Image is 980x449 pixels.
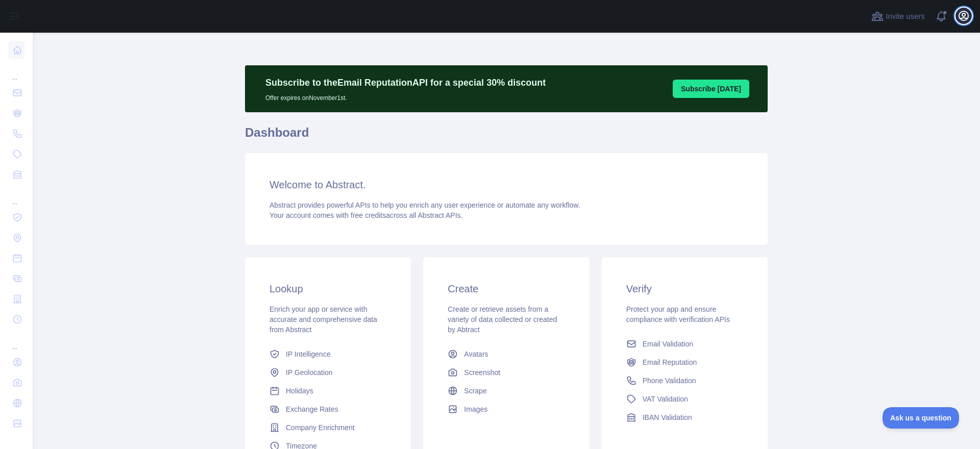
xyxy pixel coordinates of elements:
[351,211,386,219] span: free credits
[286,349,331,359] span: IP Intelligence
[643,412,692,422] span: IBAN Validation
[622,371,747,390] a: Phone Validation
[269,282,386,296] h3: Lookup
[622,335,747,353] a: Email Validation
[643,339,693,349] span: Email Validation
[265,418,390,437] a: Company Enrichment
[265,363,390,382] a: IP Geolocation
[643,357,697,367] span: Email Reputation
[626,282,743,296] h3: Verify
[269,211,462,219] span: Your account comes with across all Abstract APIs.
[269,201,580,209] span: Abstract provides powerful APIs to help you enrich any user experience or automate any workflow.
[464,386,486,396] span: Scrape
[464,404,487,414] span: Images
[886,11,925,22] span: Invite users
[622,390,747,408] a: VAT Validation
[673,80,749,98] button: Subscribe [DATE]
[286,367,333,378] span: IP Geolocation
[883,407,960,429] iframe: Toggle Customer Support
[643,376,696,386] span: Phone Validation
[265,76,546,90] p: Subscribe to the Email Reputation API for a special 30 % discount
[265,345,390,363] a: IP Intelligence
[464,367,500,378] span: Screenshot
[8,331,24,351] div: ...
[869,8,927,24] button: Invite users
[622,408,747,427] a: IBAN Validation
[622,353,747,371] a: Email Reputation
[265,382,390,400] a: Holidays
[444,382,569,400] a: Scrape
[269,305,377,334] span: Enrich your app or service with accurate and comprehensive data from Abstract
[448,282,565,296] h3: Create
[286,386,313,396] span: Holidays
[8,61,24,82] div: ...
[245,124,768,149] h1: Dashboard
[265,90,546,102] p: Offer expires on November 1st.
[643,394,688,404] span: VAT Validation
[8,186,24,206] div: ...
[444,345,569,363] a: Avatars
[265,400,390,418] a: Exchange Rates
[286,404,338,414] span: Exchange Rates
[444,400,569,418] a: Images
[286,422,355,433] span: Company Enrichment
[464,349,488,359] span: Avatars
[626,305,730,323] span: Protect your app and ensure compliance with verification APIs
[269,178,743,192] h3: Welcome to Abstract.
[448,305,557,334] span: Create or retrieve assets from a variety of data collected or created by Abtract
[444,363,569,382] a: Screenshot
